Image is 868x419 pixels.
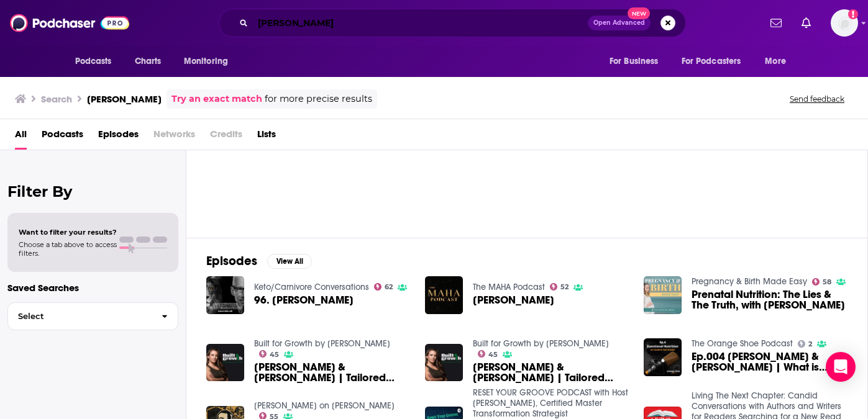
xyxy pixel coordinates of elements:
[98,124,139,150] a: Episodes
[593,20,645,26] span: Open Advanced
[257,124,276,150] a: Lists
[7,282,178,294] p: Saved Searches
[808,341,812,347] span: 2
[831,9,858,37] span: Logged in as teisenbe
[610,53,659,70] span: For Business
[826,352,856,382] div: Open Intercom Messenger
[153,124,195,150] span: Networks
[8,312,152,320] span: Select
[628,7,650,19] span: New
[15,124,27,150] a: All
[254,295,354,305] a: 96. Candi Frazier
[765,12,787,34] a: Show notifications dropdown
[206,344,244,382] img: Candi & Tom Frazier | Tailored Lifestyle for Effective Insulin Regulation #43
[692,338,793,349] a: The Orange Shoe Podcast
[254,295,354,305] span: 96. [PERSON_NAME]
[473,387,628,419] a: RESET YOUR GROOVE PODCAST with Host Candice J. Frazier, Certified Master Transformation Strategist
[848,9,858,19] svg: Add a profile image
[7,302,178,330] button: Select
[425,344,463,382] img: Candi & Tom Frazier | Tailored Lifestyle for Effective Insulin Regulation #43
[473,362,629,383] span: [PERSON_NAME] & [PERSON_NAME] | Tailored Lifestyle for Effective [MEDICAL_DATA] Regulation #43
[10,11,129,35] img: Podchaser - Follow, Share and Rate Podcasts
[254,338,390,349] a: Built for Growth by Miesha Tate
[756,50,802,73] button: open menu
[135,53,162,70] span: Charts
[692,289,847,310] a: Prenatal Nutrition: The Lies & The Truth, with Candi Frazier
[765,53,786,70] span: More
[692,351,847,372] span: Ep.004 [PERSON_NAME] & [PERSON_NAME] | What is Functional Nutrition?
[488,352,498,358] span: 45
[374,283,393,291] a: 62
[206,253,312,269] a: EpisodesView All
[588,16,651,30] button: Open AdvancedNew
[560,284,569,290] span: 52
[644,276,682,314] img: Prenatal Nutrition: The Lies & The Truth, with Candi Frazier
[550,283,569,291] a: 52
[831,9,858,37] img: User Profile
[478,350,498,358] a: 45
[206,253,257,269] h2: Episodes
[41,93,72,105] h3: Search
[831,9,858,37] button: Show profile menu
[692,289,847,310] span: Prenatal Nutrition: The Lies & The Truth, with [PERSON_NAME]
[682,53,741,70] span: For Podcasters
[812,278,832,286] a: 58
[473,362,629,383] a: Candi & Tom Frazier | Tailored Lifestyle for Effective Insulin Regulation #43
[42,124,83,150] a: Podcasts
[254,282,369,292] a: Keto/Carnivore Conversations
[7,182,178,200] h2: Filter By
[385,284,393,290] span: 62
[219,9,686,37] div: Search podcasts, credits, & more...
[644,338,682,376] img: Ep.004 Candi & Tom Frazier | What is Functional Nutrition?
[797,12,816,34] a: Show notifications dropdown
[473,282,545,292] a: The MAHA Podcast
[184,53,228,70] span: Monitoring
[210,124,242,150] span: Credits
[171,92,262,106] a: Try an exact match
[253,13,588,33] input: Search podcasts, credits, & more...
[823,279,831,285] span: 58
[127,50,169,73] a: Charts
[473,295,554,305] span: [PERSON_NAME]
[270,352,279,358] span: 45
[601,50,674,73] button: open menu
[692,276,807,287] a: Pregnancy & Birth Made Easy
[206,276,244,314] img: 96. Candi Frazier
[254,362,410,383] a: Candi & Tom Frazier | Tailored Lifestyle for Effective Insulin Regulation #43
[254,362,410,383] span: [PERSON_NAME] & [PERSON_NAME] | Tailored Lifestyle for Effective [MEDICAL_DATA] Regulation #43
[254,400,395,411] a: Juan on Juan
[87,93,162,105] h3: [PERSON_NAME]
[19,228,117,237] span: Want to filter your results?
[267,254,312,269] button: View All
[786,94,848,104] button: Send feedback
[175,50,244,73] button: open menu
[259,350,280,358] a: 45
[265,92,372,106] span: for more precise results
[473,295,554,305] a: Candi Frazier
[19,240,117,258] span: Choose a tab above to access filters.
[66,50,128,73] button: open menu
[692,351,847,372] a: Ep.004 Candi & Tom Frazier | What is Functional Nutrition?
[75,53,112,70] span: Podcasts
[473,338,609,349] a: Built for Growth by Miesha Tate
[798,340,813,348] a: 2
[674,50,759,73] button: open menu
[425,276,463,314] img: Candi Frazier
